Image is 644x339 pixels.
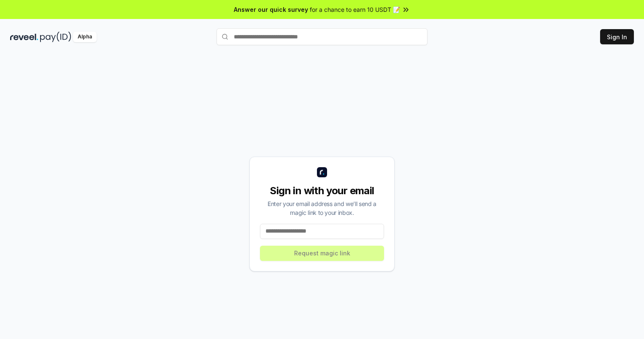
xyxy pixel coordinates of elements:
img: reveel_dark [10,32,38,42]
button: Sign In [600,29,634,44]
div: Enter your email address and we’ll send a magic link to your inbox. [260,199,384,217]
img: pay_id [40,32,71,42]
div: Alpha [73,32,97,42]
span: Answer our quick survey [234,5,308,14]
div: Sign in with your email [260,184,384,198]
span: for a chance to earn 10 USDT 📝 [310,5,400,14]
img: logo_small [317,167,327,177]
